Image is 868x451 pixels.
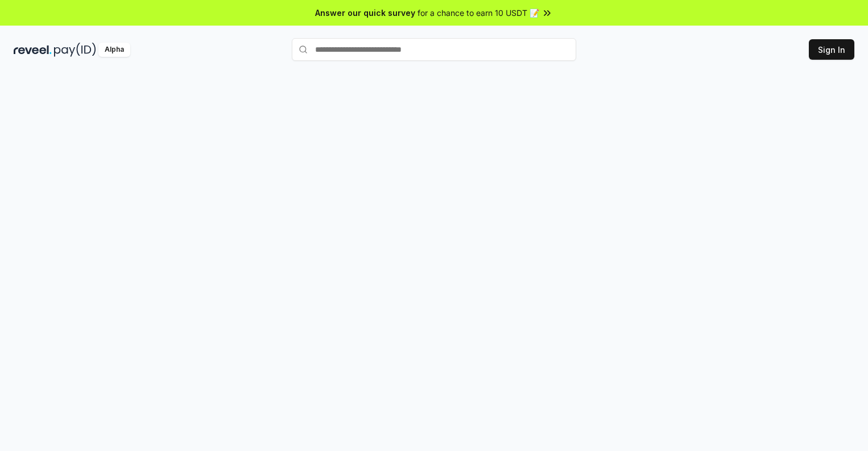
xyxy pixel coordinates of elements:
[809,39,854,60] button: Sign In
[315,7,415,19] span: Answer our quick survey
[98,43,130,57] div: Alpha
[14,43,52,57] img: reveel_dark
[418,7,539,19] span: for a chance to earn 10 USDT 📝
[54,43,96,57] img: pay_id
